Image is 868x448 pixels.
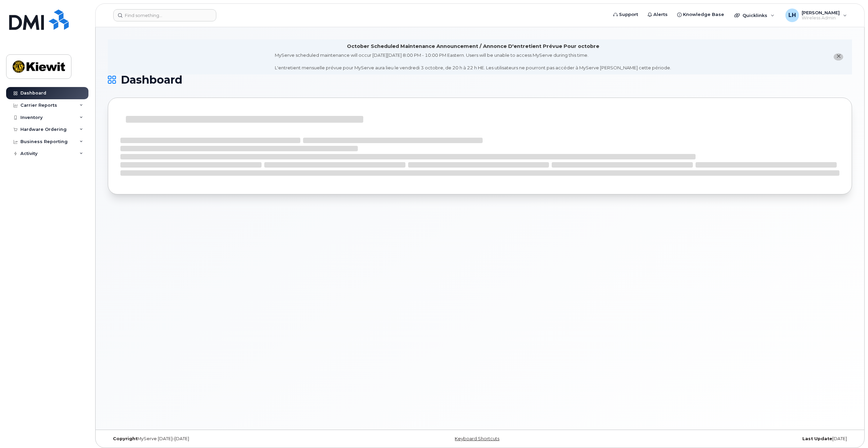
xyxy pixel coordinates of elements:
button: close notification [834,53,843,61]
div: [DATE] [604,436,852,442]
div: MyServe scheduled maintenance will occur [DATE][DATE] 8:00 PM - 10:00 PM Eastern. Users will be u... [275,52,671,71]
strong: Copyright [113,436,137,441]
div: MyServe [DATE]–[DATE] [108,436,356,442]
div: October Scheduled Maintenance Announcement / Annonce D'entretient Prévue Pour octobre [347,43,599,50]
a: Keyboard Shortcuts [455,436,499,441]
strong: Last Update [802,436,832,441]
span: Dashboard [121,75,182,85]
